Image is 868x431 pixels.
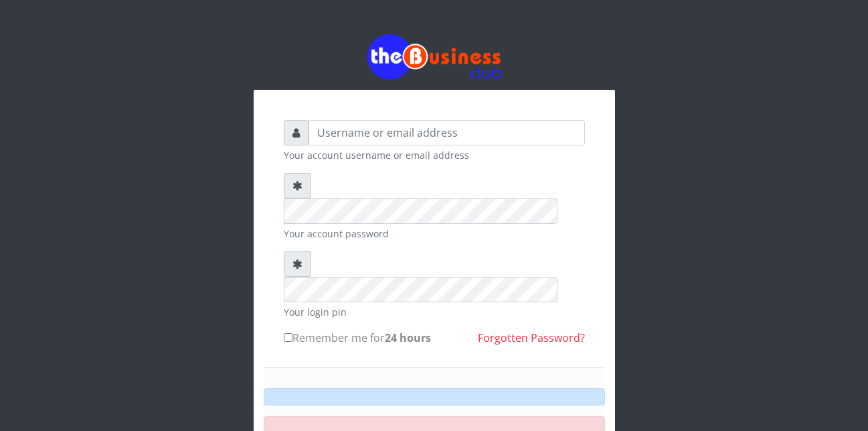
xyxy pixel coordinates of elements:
label: Remember me for [284,330,431,346]
small: Your account username or email address [284,148,585,162]
small: Your account password [284,227,585,241]
small: Your login pin [284,305,585,319]
b: 24 hours [385,330,431,345]
a: Forgotten Password? [478,330,585,345]
input: Username or email address [309,120,585,145]
input: Remember me for24 hours [284,333,292,342]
